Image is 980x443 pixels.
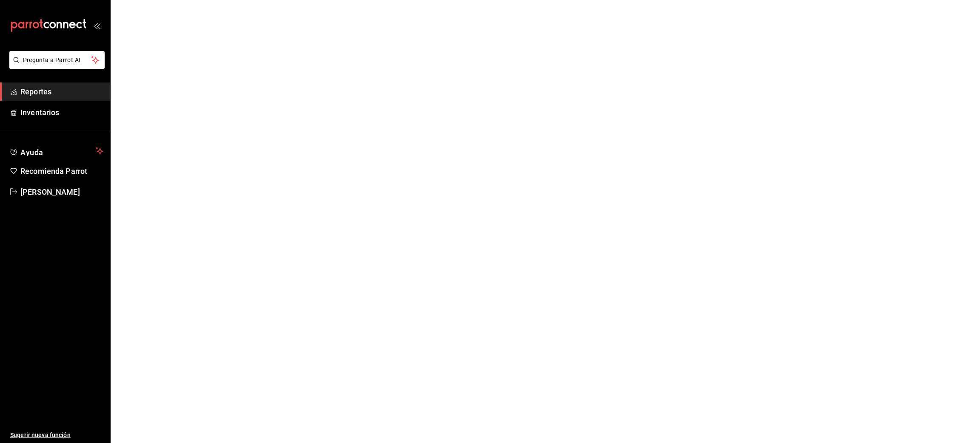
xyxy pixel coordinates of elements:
span: Pregunta a Parrot AI [23,56,91,65]
button: open_drawer_menu [94,22,100,29]
a: Pregunta a Parrot AI [6,62,105,71]
button: Pregunta a Parrot AI [9,51,105,69]
span: [PERSON_NAME] [20,186,103,198]
span: Inventarios [20,107,103,118]
span: Ayuda [20,146,92,156]
span: Sugerir nueva función [10,431,103,440]
span: Recomienda Parrot [20,165,103,177]
span: Reportes [20,86,103,97]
